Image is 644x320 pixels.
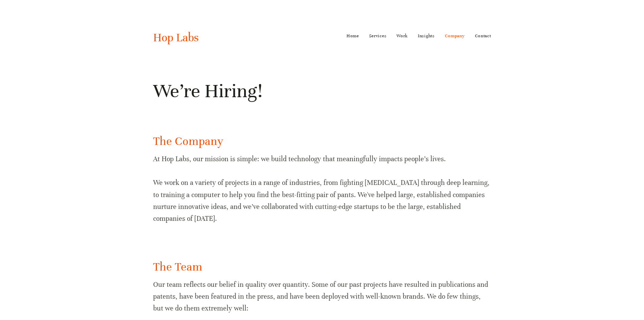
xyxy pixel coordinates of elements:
[418,30,435,41] a: Insights
[369,30,387,41] a: Services
[153,279,491,315] p: Our team reflects our belief in quality over quantity. Some of our past projects have resulted in...
[153,30,199,45] a: Hop Labs
[153,177,491,225] p: We work on a variety of projects in a range of industries, from fighting [MEDICAL_DATA] through d...
[445,30,465,41] a: Company
[153,79,491,103] h1: We’re Hiring!
[347,30,359,41] a: Home
[475,30,491,41] a: Contact
[153,259,491,275] h2: The Team
[153,133,491,149] h2: The Company
[397,30,408,41] a: Work
[153,153,491,165] p: At Hop Labs, our mission is simple: we build technology that meaningfully impacts people’s lives.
